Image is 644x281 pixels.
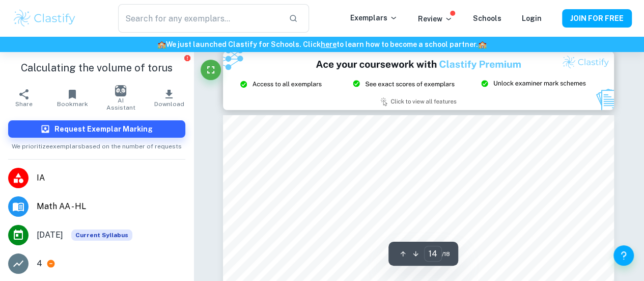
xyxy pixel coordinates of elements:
input: Search for any exemplars... [118,4,281,33]
button: Report issue [184,54,191,62]
span: IA [37,172,185,184]
button: JOIN FOR FREE [562,9,632,28]
p: Exemplars [350,12,398,23]
p: Review [418,13,453,24]
span: 🏫 [157,40,166,48]
span: Current Syllabus [71,229,132,241]
a: here [321,40,337,48]
span: 🏫 [478,40,487,48]
img: Ad [223,52,614,110]
a: Login [522,14,542,22]
button: AI Assistant [97,84,145,112]
div: This exemplar is based on the current syllabus. Feel free to refer to it for inspiration/ideas wh... [71,229,132,241]
a: Schools [473,14,501,22]
button: Fullscreen [201,60,221,80]
span: Share [15,100,33,108]
h6: We just launched Clastify for Schools. Click to learn how to become a school partner. [2,39,642,50]
span: Download [154,100,184,108]
span: / 18 [442,249,450,259]
img: AI Assistant [115,85,126,96]
button: Bookmark [48,84,97,112]
span: Math AA - HL [37,200,185,213]
button: Download [145,84,193,112]
span: We prioritize exemplars based on the number of requests [12,138,182,151]
h1: Calculating the volume of torus [8,60,185,75]
h6: Request Exemplar Marking [54,123,153,135]
span: [DATE] [37,229,63,241]
span: Bookmark [57,100,88,108]
img: Clastify logo [12,8,77,29]
button: Request Exemplar Marking [8,120,185,138]
span: AI Assistant [103,97,139,111]
p: 4 [37,258,42,270]
button: Help and Feedback [613,245,634,266]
